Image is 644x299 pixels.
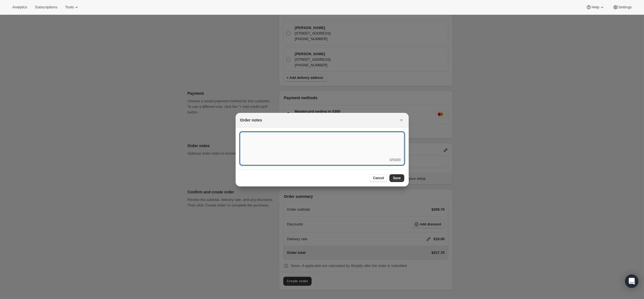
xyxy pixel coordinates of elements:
span: Cancel [373,176,384,180]
button: Tools [62,3,83,11]
h2: Order notes [240,117,262,123]
button: Close [398,116,405,124]
button: Settings [609,3,635,11]
button: Analytics [9,3,30,11]
span: Analytics [12,5,27,9]
button: Subscriptions [32,3,61,11]
span: Settings [618,5,632,9]
span: Tools [65,5,74,9]
button: Save [389,174,404,182]
span: Subscriptions [35,5,57,9]
span: Help [592,5,599,9]
div: Open Intercom Messenger [625,274,638,288]
button: Cancel [370,174,387,182]
button: Help [583,3,608,11]
span: Save [393,176,401,180]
